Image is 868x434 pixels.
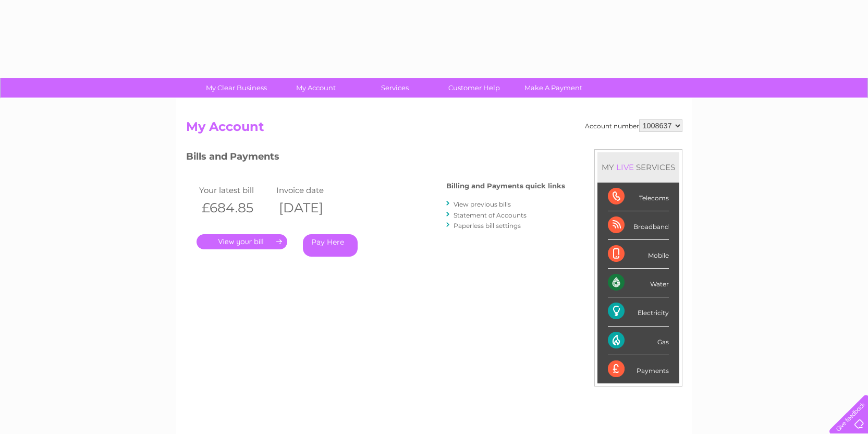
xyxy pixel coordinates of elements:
div: Mobile [608,240,669,269]
a: My Clear Business [193,78,279,98]
div: LIVE [614,162,636,172]
a: Paperless bill settings [454,222,521,230]
a: My Account [273,78,359,98]
a: Pay Here [303,234,358,257]
div: Broadband [608,211,669,240]
a: Customer Help [431,78,517,98]
div: Telecoms [608,183,669,211]
h4: Billing and Payments quick links [446,182,565,190]
a: . [197,234,287,249]
h3: Bills and Payments [186,149,565,167]
div: Electricity [608,297,669,326]
h2: My Account [186,119,682,139]
a: Make A Payment [510,78,596,98]
div: Payments [608,355,669,383]
th: £684.85 [197,197,274,219]
a: Statement of Accounts [454,211,527,219]
div: MY SERVICES [597,152,679,182]
div: Gas [608,327,669,355]
a: View previous bills [454,200,511,208]
th: [DATE] [274,197,351,219]
a: Services [352,78,438,98]
td: Your latest bill [197,183,274,197]
div: Water [608,269,669,297]
div: Account number [585,119,682,132]
td: Invoice date [274,183,351,197]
